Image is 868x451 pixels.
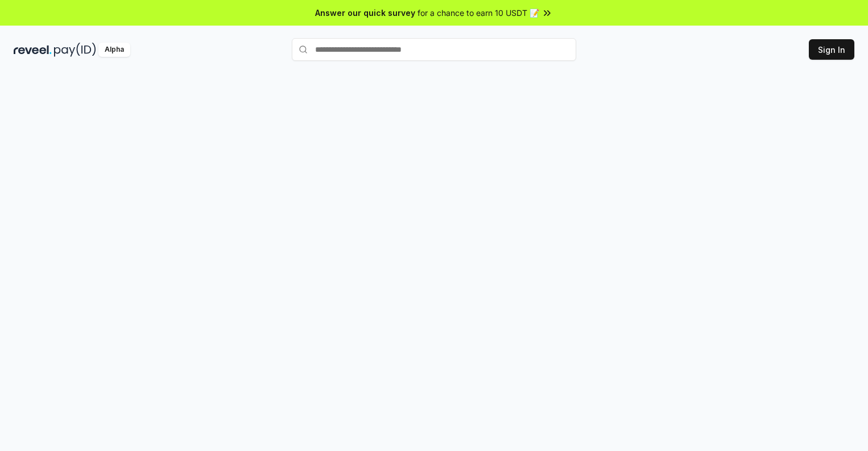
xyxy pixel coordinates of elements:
[809,39,854,60] button: Sign In
[14,43,52,57] img: reveel_dark
[315,7,415,19] span: Answer our quick survey
[54,43,96,57] img: pay_id
[98,43,130,57] div: Alpha
[418,7,539,19] span: for a chance to earn 10 USDT 📝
